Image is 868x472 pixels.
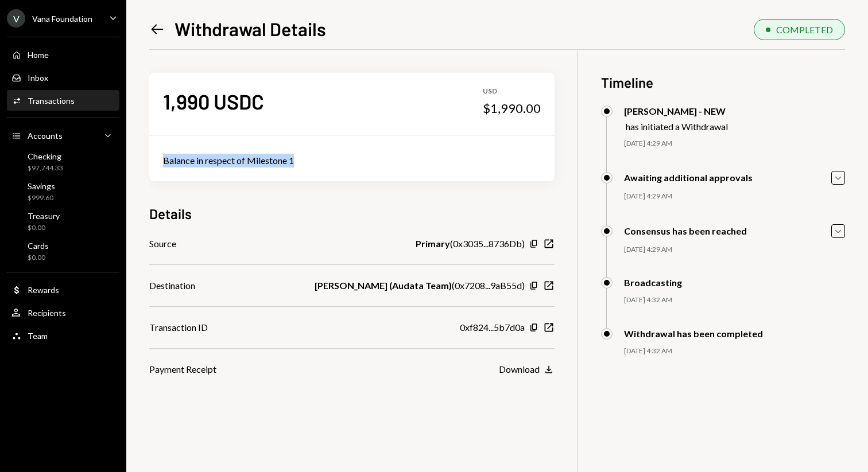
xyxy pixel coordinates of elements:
div: $999.60 [28,193,55,203]
button: Download [499,364,555,376]
div: has initiated a Withdrawal [626,121,728,132]
b: Primary [416,237,450,251]
div: 1,990 USDC [163,88,264,114]
div: 0xf824...5b7d0a [460,321,525,334]
a: Home [7,44,119,65]
div: $97,744.33 [28,163,63,173]
a: Team [7,325,119,346]
a: Accounts [7,125,119,146]
h3: Details [149,204,192,223]
div: [DATE] 4:32 AM [624,346,845,356]
div: $0.00 [28,253,49,263]
h1: Withdrawal Details [175,17,326,40]
div: Balance in respect of Milestone 1 [163,154,541,167]
div: Transactions [28,96,75,106]
div: Broadcasting [624,277,682,288]
div: V [7,9,25,28]
div: Download [499,364,540,375]
div: ( 0x3035...8736Db ) [416,237,525,251]
div: Destination [149,279,195,292]
div: Payment Receipt [149,362,216,376]
div: [DATE] 4:29 AM [624,139,845,149]
a: Cards$0.00 [7,237,119,265]
div: Checking [28,151,63,161]
b: [PERSON_NAME] (Audata Team) [315,279,452,292]
div: Vana Foundation [32,14,92,24]
a: Transactions [7,90,119,111]
div: Accounts [28,131,63,141]
div: Rewards [28,285,59,295]
div: Treasury [28,211,60,221]
div: Withdrawal has been completed [624,328,763,339]
div: Cards [28,241,49,251]
div: [PERSON_NAME] - NEW [624,106,728,116]
a: Recipients [7,302,119,323]
div: Awaiting additional approvals [624,172,753,183]
div: [DATE] 4:29 AM [624,245,845,255]
h3: Timeline [601,73,845,92]
div: Home [28,50,49,60]
div: USD [483,87,541,96]
div: Transaction ID [149,321,208,334]
div: $1,990.00 [483,100,541,116]
div: $0.00 [28,223,60,233]
a: Checking$97,744.33 [7,148,119,175]
div: Inbox [28,73,48,83]
div: [DATE] 4:29 AM [624,192,845,201]
div: COMPLETED [776,24,833,35]
div: Team [28,331,48,341]
div: Consensus has been reached [624,225,747,236]
div: Source [149,237,176,251]
a: Treasury$0.00 [7,208,119,235]
a: Savings$999.60 [7,178,119,205]
a: Inbox [7,67,119,88]
div: [DATE] 4:32 AM [624,295,845,305]
div: ( 0x7208...9aB55d ) [315,279,525,292]
a: Rewards [7,279,119,300]
div: Savings [28,181,55,191]
div: Recipients [28,308,66,318]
